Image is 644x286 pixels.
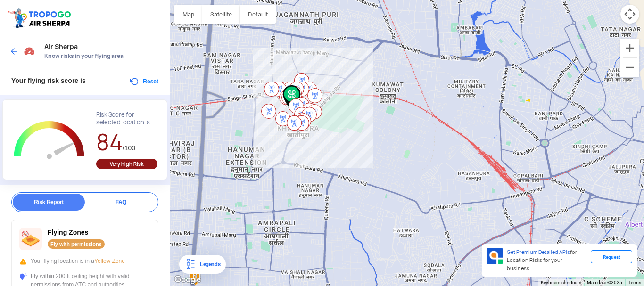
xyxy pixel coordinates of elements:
[44,43,160,50] span: Air Sherpa
[85,194,157,211] div: FAQ
[487,248,503,264] img: Premium APIs
[587,280,622,285] span: Map data ©2025
[129,76,158,87] button: Reset
[172,274,203,286] a: Open this area in Google Maps (opens a new window)
[620,5,639,24] button: Map camera controls
[48,229,88,236] span: Flying Zones
[94,258,125,264] span: Yellow Zone
[172,274,203,286] img: Google
[96,159,157,169] div: Very high Risk
[11,77,86,84] span: Your flying risk score is
[44,52,160,60] span: Know risks in your flying area
[196,259,220,270] div: Legends
[123,144,135,152] span: /100
[19,228,42,250] img: ic_nofly.svg
[185,259,196,270] img: Legends
[620,39,639,57] button: Zoom in
[628,280,641,285] a: Terms
[507,249,570,255] span: Get Premium Detailed APIs
[9,47,19,56] img: ic_arrow_back_blue.svg
[620,58,639,77] button: Zoom out
[24,45,35,57] img: Risk Scores
[10,111,89,170] g: Chart
[19,257,150,265] div: Your flying location is in a
[202,5,240,24] button: Show satellite imagery
[96,127,123,157] span: 84
[541,279,581,286] button: Keyboard shortcuts
[503,248,591,273] div: for Location Risks for your business.
[591,250,632,263] div: Request
[7,7,74,29] img: ic_tgdronemaps.svg
[13,194,85,211] div: Risk Report
[174,5,202,24] button: Show street map
[96,111,157,126] div: Risk Score for selected location is
[48,239,105,249] div: Fly with permissions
